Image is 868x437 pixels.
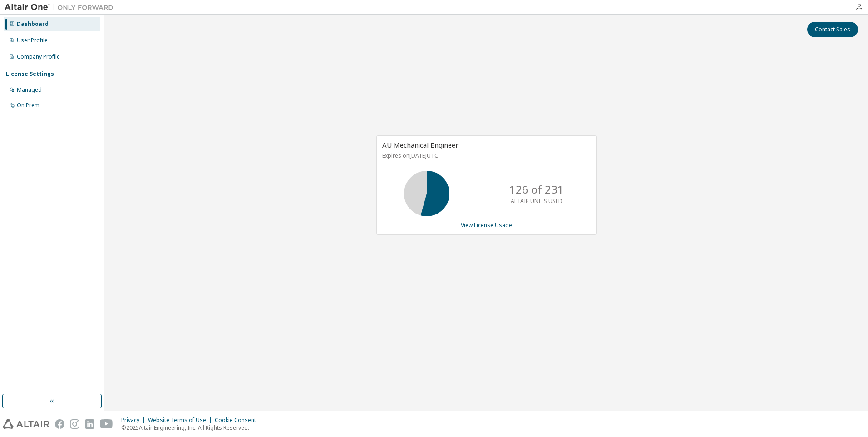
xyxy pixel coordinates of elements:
img: altair_logo.svg [3,419,49,429]
div: Website Terms of Use [148,417,215,424]
div: Privacy [121,417,148,424]
div: Cookie Consent [215,417,261,424]
div: On Prem [17,102,39,109]
p: © 2025 Altair Engineering, Inc. All Rights Reserved. [121,424,261,432]
img: instagram.svg [70,419,79,429]
p: 126 of 231 [509,182,564,197]
button: Contact Sales [807,22,858,37]
p: Expires on [DATE] UTC [382,152,588,159]
a: View License Usage [461,221,512,229]
span: AU Mechanical Engineer [382,140,459,149]
p: ALTAIR UNITS USED [511,197,562,205]
div: License Settings [6,70,54,78]
div: Dashboard [17,20,49,28]
img: Altair One [5,3,118,12]
div: User Profile [17,37,48,44]
img: facebook.svg [55,419,64,429]
div: Managed [17,86,42,94]
div: Company Profile [17,53,60,60]
img: linkedin.svg [85,419,94,429]
img: youtube.svg [100,419,113,429]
